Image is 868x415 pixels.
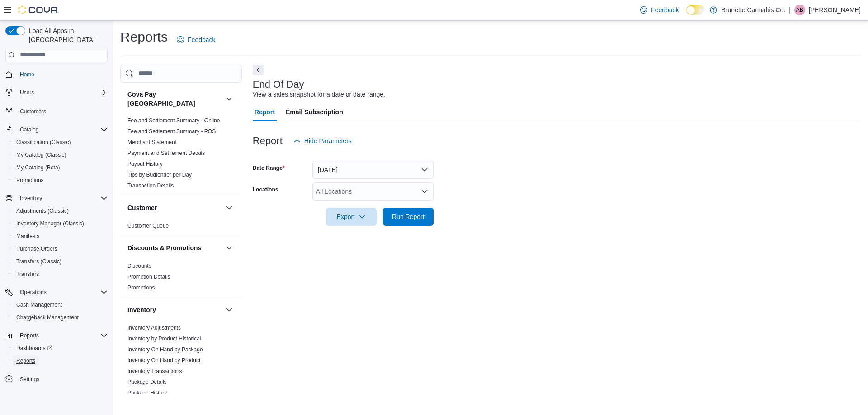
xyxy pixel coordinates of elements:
[2,192,111,205] button: Inventory
[127,243,222,252] button: Discounts & Promotions
[16,106,50,117] a: Customers
[127,305,222,314] button: Inventory
[127,335,201,342] span: Inventory by Product Historical
[16,330,42,341] button: Reports
[20,195,42,202] span: Inventory
[127,284,155,291] a: Promotions
[253,79,304,90] h3: End Of Day
[127,161,163,167] a: Payout History
[13,205,108,216] span: Adjustments (Classic)
[127,243,201,252] h3: Discounts & Promotions
[13,299,108,310] span: Cash Management
[13,355,108,366] span: Reports
[16,177,44,184] span: Promotions
[253,186,278,193] label: Locations
[224,304,235,315] button: Inventory
[13,218,108,229] span: Inventory Manager (Classic)
[13,312,82,323] a: Chargeback Management
[9,174,111,187] button: Promotions
[13,231,43,242] a: Manifests
[16,220,84,227] span: Inventory Manager (Classic)
[13,137,108,148] span: Classification (Classic)
[9,354,111,367] button: Reports
[127,346,203,353] a: Inventory On Hand by Package
[16,193,46,204] button: Inventory
[120,220,242,235] div: Customer
[253,65,264,75] button: Next
[127,284,155,291] span: Promotions
[16,193,108,204] span: Inventory
[9,268,111,280] button: Transfers
[127,357,200,364] a: Inventory On Hand by Product
[13,256,65,267] a: Transfers (Classic)
[127,149,205,157] span: Payment and Settlement Details
[127,203,222,212] button: Customer
[637,1,682,19] a: Feedback
[16,139,71,146] span: Classification (Classic)
[224,202,235,213] button: Customer
[686,5,705,15] input: Dark Mode
[127,139,176,145] a: Merchant Statement
[13,269,108,280] span: Transfers
[2,68,111,81] button: Home
[16,258,61,265] span: Transfers (Classic)
[127,128,216,135] span: Fee and Settlement Summary - POS
[20,332,39,339] span: Reports
[16,301,62,308] span: Cash Management
[13,175,47,186] a: Promotions
[253,135,283,146] h3: Report
[9,161,111,174] button: My Catalog (Beta)
[286,103,343,121] span: Email Subscription
[9,217,111,230] button: Inventory Manager (Classic)
[16,374,43,385] a: Settings
[127,203,157,212] h3: Customer
[9,149,111,161] button: My Catalog (Classic)
[9,205,111,217] button: Adjustments (Classic)
[127,274,170,280] a: Promotion Details
[20,376,39,383] span: Settings
[789,5,791,15] p: |
[13,218,88,229] a: Inventory Manager (Classic)
[127,90,222,108] button: Cova Pay [GEOGRAPHIC_DATA]
[253,164,285,172] label: Date Range
[13,312,108,323] span: Chargeback Management
[25,26,108,44] span: Load All Apps in [GEOGRAPHIC_DATA]
[2,123,111,136] button: Catalog
[2,86,111,99] button: Users
[809,5,861,15] p: [PERSON_NAME]
[127,182,174,189] a: Transaction Details
[127,172,192,178] a: Tips by Budtender per Day
[16,124,42,135] button: Catalog
[20,108,46,115] span: Customers
[127,182,174,189] span: Transaction Details
[20,71,34,78] span: Home
[253,90,385,99] div: View a sales snapshot for a date or date range.
[16,345,52,352] span: Dashboards
[188,35,215,44] span: Feedback
[173,31,219,49] a: Feedback
[127,325,181,331] a: Inventory Adjustments
[127,128,216,135] a: Fee and Settlement Summary - POS
[127,150,205,156] a: Payment and Settlement Details
[16,151,66,159] span: My Catalog (Classic)
[16,270,39,278] span: Transfers
[16,233,39,240] span: Manifests
[127,368,182,374] a: Inventory Transactions
[127,357,200,364] span: Inventory On Hand by Product
[20,126,38,133] span: Catalog
[127,324,181,331] span: Inventory Adjustments
[20,89,34,96] span: Users
[312,161,434,179] button: [DATE]
[16,330,108,341] span: Reports
[16,207,69,214] span: Adjustments (Classic)
[326,208,377,226] button: Export
[127,223,169,229] a: Customer Queue
[9,255,111,268] button: Transfers (Classic)
[224,242,235,253] button: Discounts & Promotions
[13,269,42,280] a: Transfers
[686,15,687,15] span: Dark Mode
[120,115,242,195] div: Cova Pay [GEOGRAPHIC_DATA]
[13,162,108,173] span: My Catalog (Beta)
